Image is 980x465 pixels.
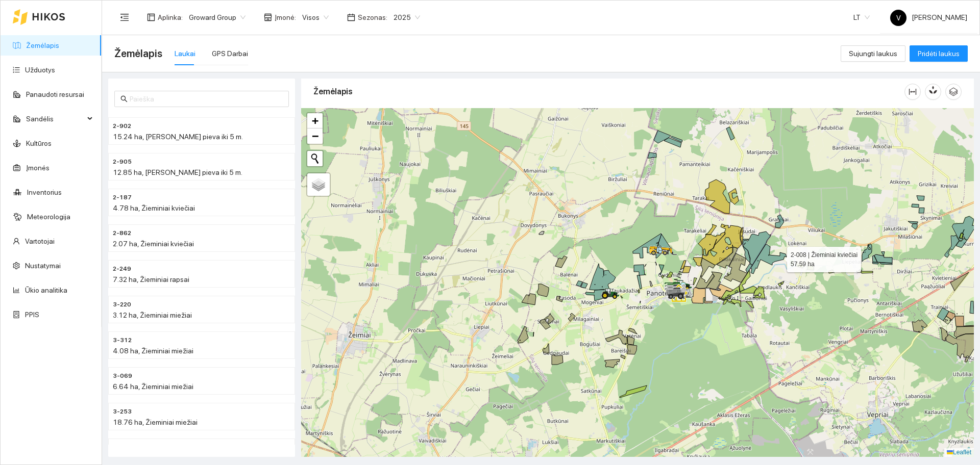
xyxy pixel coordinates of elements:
a: Užduotys [25,66,55,74]
a: Zoom in [307,113,323,128]
span: column-width [905,88,920,96]
span: 2-187 [113,193,132,202]
span: Sandėlis [26,109,84,129]
span: 3.12 ha, Žieminiai miežiai [113,311,192,319]
a: Zoom out [307,128,323,144]
span: 2-249 [113,264,131,274]
span: 3-253 [113,407,132,417]
a: Panaudoti resursai [26,90,84,98]
span: 2.07 ha, Žieminiai kviečiai [113,240,194,248]
input: Paieška [130,93,283,105]
a: Kultūros [26,139,52,147]
span: 3-312 [113,335,132,345]
button: Sujungti laukus [841,45,905,62]
span: Groward Group [189,10,246,25]
span: 2-902 [113,121,131,131]
span: Aplinka : [158,12,183,23]
a: Layers [307,173,330,196]
span: 7.32 ha, Žieminiai rapsai [113,275,189,283]
span: Įmonė : [275,12,296,23]
a: Sujungti laukus [841,49,905,58]
span: LT [853,10,870,25]
span: 2-862 [113,228,131,238]
a: Žemėlapis [26,41,59,49]
span: 2-905 [113,157,132,167]
a: Vartotojai [25,237,55,245]
span: − [312,130,318,142]
span: layout [147,13,155,21]
a: Nustatymai [25,262,61,270]
a: Leaflet [947,449,971,456]
button: menu-fold [114,7,135,28]
a: Pridėti laukus [910,49,968,58]
span: Žemėlapis [114,45,162,62]
span: [PERSON_NAME] [890,13,967,21]
span: Sezonas : [358,12,387,23]
span: 15.24 ha, [PERSON_NAME] pieva iki 5 m. [113,133,243,141]
button: Pridėti laukus [910,45,968,62]
a: Įmonės [26,164,50,172]
button: column-width [904,84,921,100]
span: 12.85 ha, [PERSON_NAME] pieva iki 5 m. [113,168,242,176]
span: 3-220 [113,300,131,309]
span: 4.78 ha, Žieminiai kviečiai [113,204,195,212]
span: 2-906 [113,443,132,452]
span: Visos [302,10,329,25]
span: calendar [347,13,355,21]
span: search [120,95,128,102]
div: GPS Darbai [212,48,248,59]
a: Meteorologija [27,213,70,221]
button: Initiate a new search [307,151,323,166]
span: 6.64 ha, Žieminiai miežiai [113,382,193,391]
a: Ūkio analitika [25,286,67,294]
a: PPIS [25,311,39,319]
span: menu-fold [120,13,129,22]
span: 4.08 ha, Žieminiai miežiai [113,347,193,355]
span: + [312,114,318,127]
div: Laukai [175,48,195,59]
a: Inventorius [27,188,62,196]
span: Sujungti laukus [849,48,897,59]
span: shop [264,13,272,21]
span: 2025 [394,10,420,25]
span: V [896,10,901,26]
div: Žemėlapis [313,77,904,106]
span: 18.76 ha, Žieminiai miežiai [113,418,198,426]
span: Pridėti laukus [918,48,960,59]
span: 3-069 [113,371,132,381]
